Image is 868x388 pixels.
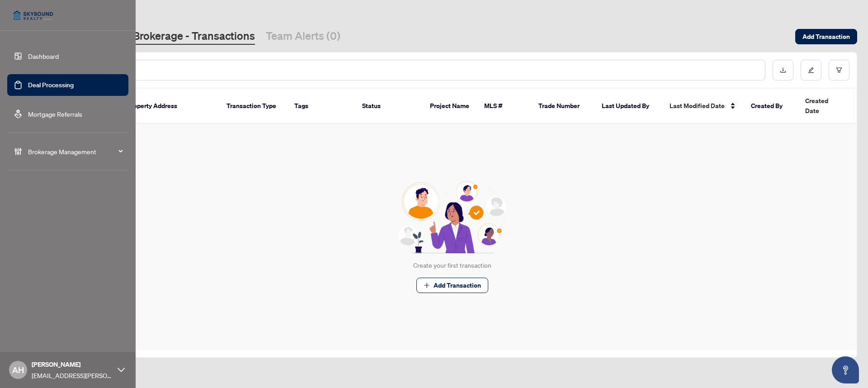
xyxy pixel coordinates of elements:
img: Null State Icon [394,181,510,253]
span: AH [12,364,24,376]
a: Mortgage Referrals [28,110,82,118]
th: Last Updated By [594,89,662,124]
div: Create your first transaction [413,260,491,270]
span: Add Transaction [802,29,850,44]
th: Last Modified Date [662,89,744,124]
th: Created By [744,89,798,124]
th: Created Date [798,89,861,124]
span: [EMAIL_ADDRESS][PERSON_NAME][DOMAIN_NAME] [32,370,113,380]
span: download [780,67,786,73]
button: filter [829,60,849,80]
span: filter [836,67,842,73]
th: MLS # [477,89,531,124]
span: Created Date [805,96,843,116]
a: Dashboard [28,52,59,60]
button: download [773,60,793,80]
th: Tags [287,89,355,124]
span: Brokerage Management [28,147,122,156]
button: edit [801,60,821,80]
th: Trade Number [531,89,594,124]
button: Add Transaction [795,29,857,44]
th: Property Address [120,89,219,124]
span: edit [808,67,814,73]
span: Add Transaction [434,278,481,293]
span: Last Modified Date [670,101,725,111]
a: Team Alerts (0) [266,28,340,45]
img: logo [7,5,59,26]
span: [PERSON_NAME] [32,360,113,369]
th: Project Name [423,89,477,124]
th: Transaction Type [219,89,287,124]
th: Status [355,89,423,124]
span: plus [424,282,430,289]
a: Skybound Realty, Brokerage - Transactions [47,28,255,45]
button: Open asap [832,356,859,383]
button: Add Transaction [416,278,488,293]
a: Deal Processing [28,81,74,89]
